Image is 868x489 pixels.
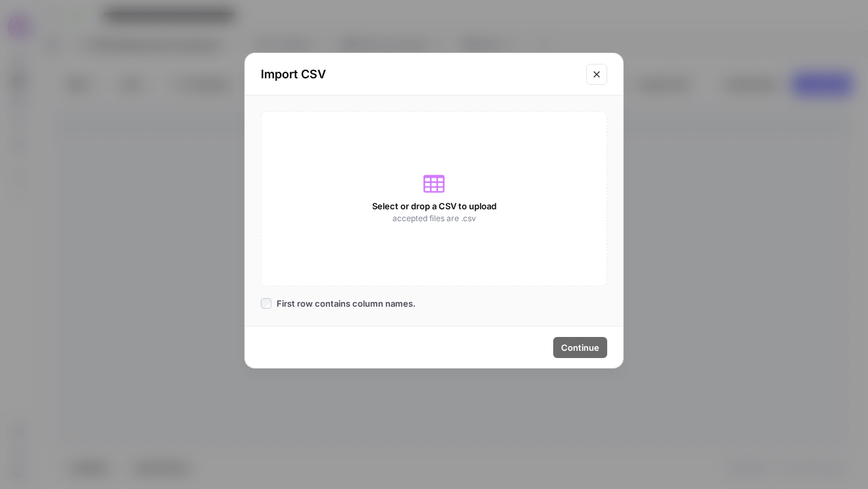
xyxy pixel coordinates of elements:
input: First row contains column names. [261,298,271,309]
h2: Import CSV [261,65,578,84]
button: Continue [553,337,607,358]
span: Continue [561,341,599,354]
span: accepted files are .csv [393,213,476,224]
span: Select or drop a CSV to upload [372,199,497,213]
button: Close modal [586,64,607,85]
span: First row contains column names. [277,297,416,310]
